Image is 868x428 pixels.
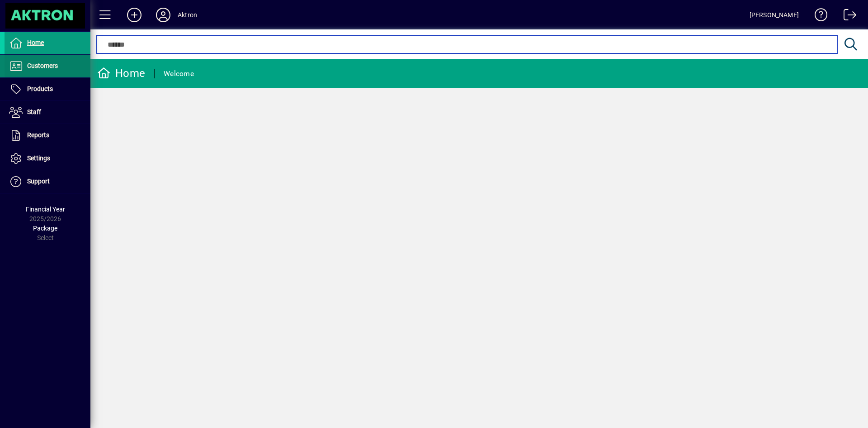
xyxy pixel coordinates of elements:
div: Aktron [178,8,197,22]
button: Profile [149,7,178,23]
span: Package [33,225,57,232]
button: Add [120,7,149,23]
span: Home [27,39,44,46]
a: Support [5,170,90,193]
span: Financial Year [26,206,65,213]
a: Customers [5,55,90,77]
div: Welcome [164,67,194,81]
span: Staff [27,108,41,115]
a: Settings [5,147,90,170]
a: Reports [5,124,90,147]
a: Knowledge Base [808,2,828,31]
span: Reports [27,131,49,139]
a: Logout [837,2,857,31]
a: Staff [5,101,90,124]
span: Products [27,85,53,92]
span: Support [27,178,50,185]
div: [PERSON_NAME] [750,8,799,22]
span: Customers [27,62,58,69]
a: Products [5,78,90,101]
div: Home [97,66,145,81]
span: Settings [27,154,50,162]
